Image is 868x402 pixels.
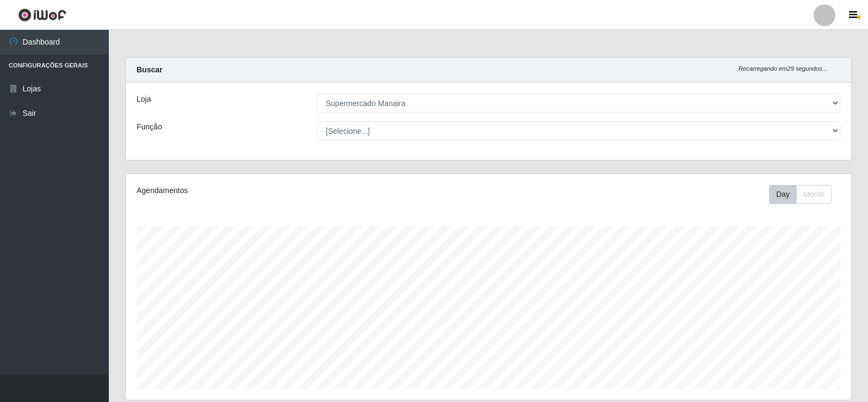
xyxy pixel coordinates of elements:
[137,65,162,74] strong: Buscar
[769,185,832,204] div: First group
[137,94,151,105] label: Loja
[738,65,827,72] i: Recarregando em 29 segundos...
[137,185,420,196] div: Agendamentos
[137,121,162,133] label: Função
[18,8,66,22] img: CoreUI Logo
[796,185,832,204] button: Month
[769,185,797,204] button: Day
[769,185,840,204] div: Toolbar with button groups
